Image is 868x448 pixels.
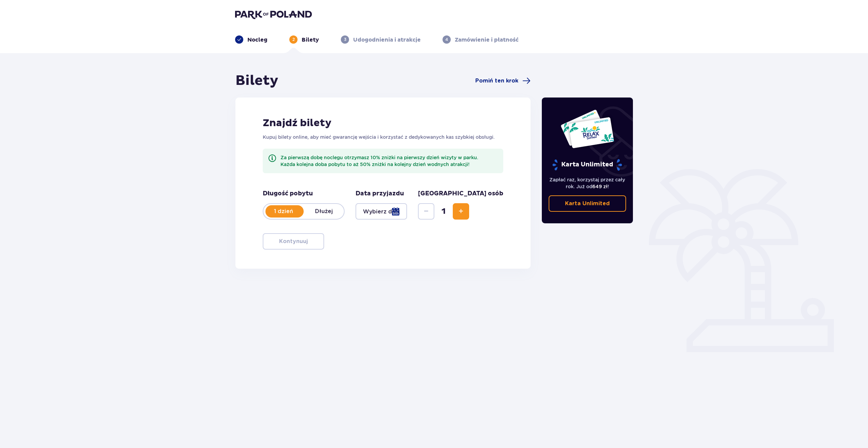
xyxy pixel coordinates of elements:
span: Pomiń ten krok [475,77,518,85]
p: Data przyjazdu [356,190,404,198]
div: Za pierwszą dobę noclegu otrzymasz 10% zniżki na pierwszy dzień wizyty w parku. Każda kolejna dob... [280,154,498,168]
p: Karta Unlimited [565,200,610,207]
p: 3 [344,36,346,43]
p: Nocleg [247,36,267,44]
h1: Bilety [235,72,278,89]
button: Decrease [418,203,434,220]
p: [GEOGRAPHIC_DATA] osób [418,190,503,198]
p: Zamówienie i płatność [455,36,519,44]
a: Karta Unlimited [549,195,626,212]
p: Długość pobytu [263,190,345,198]
p: Kontynuuj [279,238,308,245]
h2: Znajdź bilety [263,117,503,130]
p: Karta Unlimited [552,159,623,171]
p: 1 dzień [263,208,304,215]
p: 4 [445,36,448,43]
img: Park of Poland logo [235,10,312,19]
p: Udogodnienia i atrakcje [353,36,421,44]
span: 1 [436,206,451,216]
button: Kontynuuj [263,233,324,250]
p: 2 [292,36,295,43]
p: Bilety [302,36,319,44]
p: Kupuj bilety online, aby mieć gwarancję wejścia i korzystać z dedykowanych kas szybkiej obsługi. [263,134,503,140]
p: Dłużej [304,208,344,215]
span: 649 zł [592,184,608,189]
p: Zapłać raz, korzystaj przez cały rok. Już od ! [549,176,626,190]
a: Pomiń ten krok [475,77,531,85]
button: Increase [453,203,469,220]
